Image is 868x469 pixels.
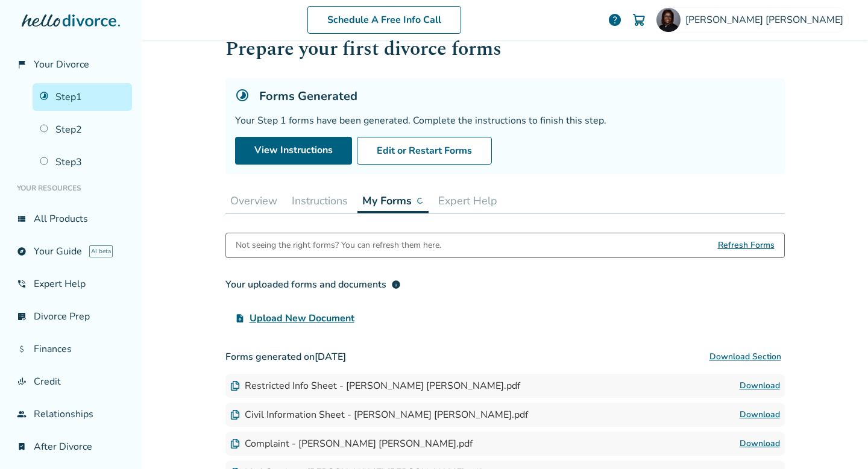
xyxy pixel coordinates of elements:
a: Step3 [33,148,132,176]
a: Download [740,379,780,393]
div: Your Step 1 forms have been generated. Complete the instructions to finish this step. [235,114,775,127]
a: Schedule A Free Info Call [307,6,461,34]
span: [PERSON_NAME] [PERSON_NAME] [685,13,848,27]
div: Complaint - [PERSON_NAME] [PERSON_NAME].pdf [230,437,473,450]
a: Step1 [33,83,132,111]
span: upload_file [235,313,245,323]
button: Overview [225,189,282,213]
h1: Prepare your first divorce forms [225,34,785,64]
a: attach_moneyFinances [10,335,132,363]
li: Your Resources [10,176,132,200]
a: exploreYour GuideAI beta [10,238,132,265]
img: Document [230,381,240,391]
a: View Instructions [235,137,352,165]
img: Rayjean Morgan [656,8,681,32]
button: Expert Help [433,189,502,213]
div: Civil Information Sheet - [PERSON_NAME] [PERSON_NAME].pdf [230,408,528,421]
span: flag_2 [17,60,27,69]
img: Document [230,410,240,420]
span: group [17,409,27,419]
button: Edit or Restart Forms [357,137,492,165]
a: list_alt_checkDivorce Prep [10,303,132,330]
span: info [391,280,401,289]
h5: Forms Generated [259,88,357,104]
a: Step2 [33,116,132,143]
div: Not seeing the right forms? You can refresh them here. [236,233,441,257]
span: Your Divorce [34,58,89,71]
button: My Forms [357,189,429,213]
span: Refresh Forms [718,233,775,257]
a: flag_2Your Divorce [10,51,132,78]
a: finance_modeCredit [10,368,132,395]
span: AI beta [89,245,113,257]
img: Cart [632,13,646,27]
iframe: Chat Widget [808,411,868,469]
span: Upload New Document [250,311,354,326]
span: list_alt_check [17,312,27,321]
a: bookmark_checkAfter Divorce [10,433,132,461]
span: phone_in_talk [17,279,27,289]
a: groupRelationships [10,400,132,428]
a: view_listAll Products [10,205,132,233]
div: Your uploaded forms and documents [225,277,401,292]
span: finance_mode [17,377,27,386]
a: Download [740,408,780,422]
img: ... [417,197,424,204]
button: Download Section [706,345,785,369]
span: explore [17,247,27,256]
a: help [608,13,622,27]
button: Instructions [287,189,353,213]
a: phone_in_talkExpert Help [10,270,132,298]
span: bookmark_check [17,442,27,452]
img: Document [230,439,240,449]
span: attach_money [17,344,27,354]
h3: Forms generated on [DATE] [225,345,785,369]
a: Download [740,436,780,451]
div: Restricted Info Sheet - [PERSON_NAME] [PERSON_NAME].pdf [230,379,520,392]
span: view_list [17,214,27,224]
